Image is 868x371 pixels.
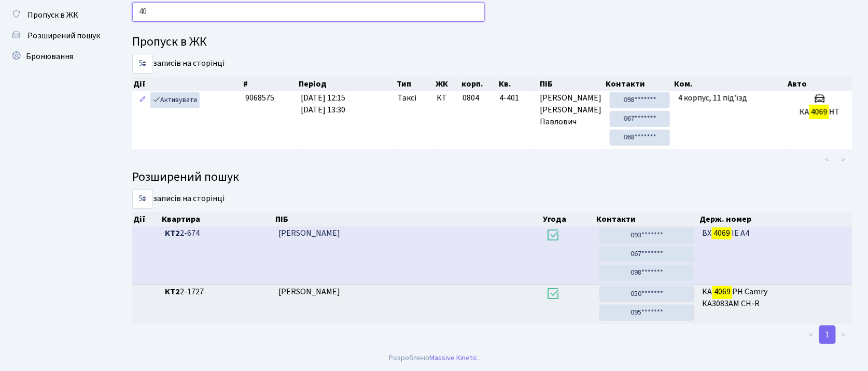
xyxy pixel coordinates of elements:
span: [PERSON_NAME] [278,286,340,297]
span: 2-674 [165,227,270,239]
a: Редагувати [136,92,149,108]
span: Розширений пошук [27,30,100,41]
b: КТ2 [165,286,180,297]
span: КТ [437,92,454,104]
th: Кв. [498,77,539,91]
span: 4-401 [499,92,531,104]
th: ПІБ [539,77,605,91]
span: 4 корпус, 11 під'їзд [678,92,747,104]
th: Авто [787,77,853,91]
div: Розроблено . [389,352,479,364]
th: Угода [542,212,596,226]
span: [PERSON_NAME] [278,227,340,239]
label: записів на сторінці [132,54,225,74]
a: Розширений пошук [5,25,109,46]
h4: Пропуск в ЖК [132,35,852,50]
span: Таксі [398,92,416,104]
span: ВХ ІЕ A4 [703,227,848,239]
mark: 4069 [712,284,732,299]
span: [DATE] 12:15 [DATE] 13:30 [301,92,345,116]
th: Ком. [673,77,787,91]
span: 9068575 [245,92,274,104]
th: ПІБ [274,212,542,226]
input: Пошук [132,2,485,22]
th: Квартира [161,212,274,226]
span: КА РН Camry КА3083АМ CH-R [703,286,848,310]
th: Держ. номер [698,212,852,226]
th: Дії [132,77,242,91]
th: Дії [132,212,161,226]
span: Бронювання [26,51,73,62]
th: ЖК [435,77,461,91]
span: Пропуск в ЖК [27,9,78,21]
th: корп. [461,77,498,91]
mark: 4069 [712,226,732,240]
mark: 4069 [809,105,829,119]
a: Бронювання [5,46,109,67]
h4: Розширений пошук [132,170,852,185]
select: записів на сторінці [132,189,153,209]
th: Тип [396,77,435,91]
th: Період [298,77,396,91]
th: Контакти [605,77,673,91]
span: 0804 [463,92,479,104]
h5: КА НТ [791,107,848,117]
a: 1 [819,325,836,344]
span: [PERSON_NAME] [PERSON_NAME] Павлович [540,92,601,128]
a: Активувати [150,92,200,108]
b: КТ2 [165,227,180,239]
th: # [242,77,298,91]
select: записів на сторінці [132,54,153,74]
a: Massive Kinetic [429,352,478,363]
a: Пропуск в ЖК [5,5,109,25]
label: записів на сторінці [132,189,225,209]
span: 2-1727 [165,286,270,298]
th: Контакти [596,212,699,226]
